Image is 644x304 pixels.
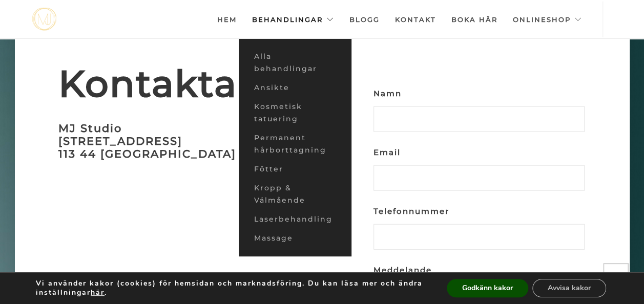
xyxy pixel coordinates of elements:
a: Alla behandlingar [239,47,351,78]
button: Godkänn kakor [447,279,528,297]
a: mjstudio mjstudio mjstudio [32,8,56,31]
a: Permanent hårborttagning [239,128,351,160]
a: Boka här [451,2,497,37]
a: Behandlingar [252,2,334,37]
a: Kosmetisk tatuering [239,97,351,128]
a: Laserbehandling [239,210,351,229]
label: Namn [373,86,585,142]
span: Kontakta oss [58,66,322,101]
label: Telefonnummer [373,204,585,260]
input: Email [373,165,585,191]
a: Kontakt [395,2,436,37]
button: här [91,288,105,297]
label: Email [373,145,585,201]
a: Hem [217,2,237,37]
h3: MJ Studio [STREET_ADDRESS] 113 44 [GEOGRAPHIC_DATA] [58,122,322,160]
a: Blogg [349,2,380,37]
p: Vi använder kakor (cookies) för hemsidan och marknadsföring. Du kan läsa mer och ändra inställnin... [36,279,425,297]
button: Avvisa kakor [532,279,606,297]
a: Onlineshop [513,2,582,37]
a: Kropp & Välmående [239,179,351,210]
a: Ansikte [239,78,351,97]
input: Telefonnummer [373,224,585,250]
input: Namn [373,106,585,132]
a: Massage [239,229,351,248]
a: Fötter [239,160,351,179]
img: mjstudio [32,8,56,31]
